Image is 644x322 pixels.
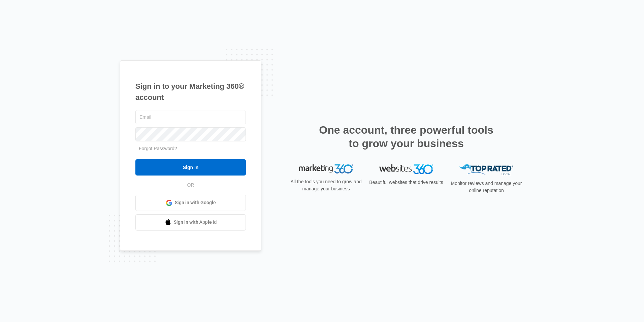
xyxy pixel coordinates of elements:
[135,81,246,103] h1: Sign in to your Marketing 360® account
[449,180,524,194] p: Monitor reviews and manage your online reputation
[139,146,177,151] a: Forgot Password?
[135,110,246,124] input: Email
[183,182,199,189] span: OR
[379,164,433,174] img: Websites 360
[174,219,217,226] span: Sign in with Apple Id
[459,164,513,176] img: Top Rated Local
[135,159,246,176] input: Sign In
[135,214,246,231] a: Sign in with Apple Id
[288,178,364,192] p: All the tools you need to grow and manage your business
[317,123,495,150] h2: One account, three powerful tools to grow your business
[368,179,444,186] p: Beautiful websites that drive results
[135,195,246,211] a: Sign in with Google
[299,164,353,174] img: Marketing 360
[175,199,216,206] span: Sign in with Google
